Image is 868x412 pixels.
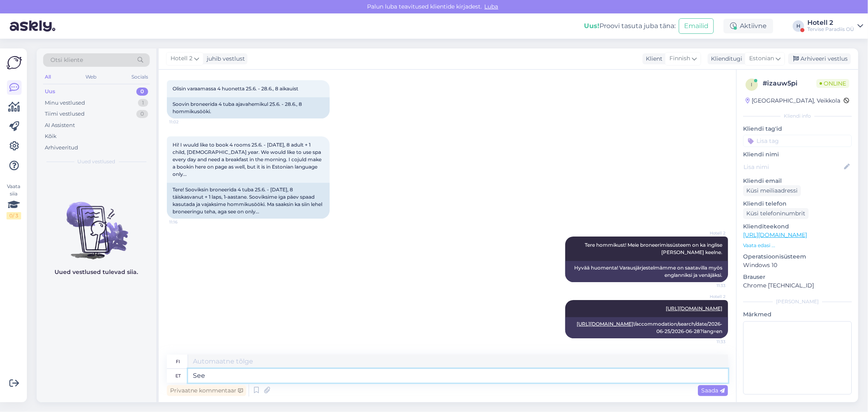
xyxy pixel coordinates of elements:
[167,385,246,396] div: Privaatne kommentaar
[763,79,816,88] div: # izauw5pi
[724,19,773,33] div: Aktiivne
[584,22,599,30] b: Uus!
[746,96,840,105] div: [GEOGRAPHIC_DATA], Veikkola
[743,150,852,159] p: Kliendi nimi
[695,339,726,345] span: 11:33
[7,212,21,219] div: 0 / 3
[7,55,22,70] img: Askly Logo
[743,208,809,219] div: Küsi telefoninumbrit
[45,132,57,140] div: Kõik
[482,3,501,10] span: Luba
[695,283,726,289] span: 11:33
[50,56,83,64] span: Otsi kliente
[751,81,752,88] span: i
[743,112,852,120] div: Kliendi info
[45,110,85,118] div: Tiimi vestlused
[7,183,21,219] div: Vaata siia
[565,261,728,282] div: Hyvää huomenta! Varausjärjestelmämme on saatavilla myös englanniksi ja venäjäksi.
[743,261,852,270] p: Windows 10
[130,72,150,82] div: Socials
[138,99,148,107] div: 1
[743,310,852,319] p: Märkmed
[743,162,842,171] input: Lisa nimi
[584,21,676,31] div: Proovi tasuta juba täna:
[45,144,78,152] div: Arhiveeritud
[585,242,724,255] span: Tere hommikust! Meie broneerimissüsteem on ka inglise [PERSON_NAME] keelne.
[45,88,55,96] div: Uus
[171,54,192,63] span: Hotell 2
[743,199,852,208] p: Kliendi telefon
[807,26,854,33] div: Tervise Paradiis OÜ
[708,55,742,63] div: Klienditugi
[807,20,863,33] a: Hotell 2Tervise Paradiis OÜ
[136,88,148,96] div: 0
[695,230,726,236] span: Hotell 2
[793,20,804,32] div: H
[743,298,852,305] div: [PERSON_NAME]
[743,242,852,249] p: Vaata edasi ...
[743,125,852,133] p: Kliendi tag'id
[173,85,298,92] span: Olisin varaamassa 4 huonetta 25.6. - 28.6., 8 aikauist
[669,54,690,63] span: Finnish
[788,53,851,64] div: Arhiveeri vestlus
[175,369,181,383] div: et
[666,305,722,311] a: [URL][DOMAIN_NAME]
[749,54,774,63] span: Estonian
[176,355,180,368] div: fi
[45,99,85,107] div: Minu vestlused
[577,321,633,327] a: [URL][DOMAIN_NAME]
[807,20,854,26] div: Hotell 2
[743,185,801,196] div: Küsi meiliaadressi
[136,110,148,118] div: 0
[643,55,662,63] div: Klient
[45,121,75,129] div: AI Assistent
[37,187,156,261] img: No chats
[565,317,728,338] div: !/accommodation/search/date/2026-06-25/2026-06-28?lang=en
[701,387,725,394] span: Saada
[743,231,807,239] a: [URL][DOMAIN_NAME]
[55,268,138,276] p: Uued vestlused tulevad siia.
[743,222,852,231] p: Klienditeekond
[167,183,330,219] div: Tere! Sooviksin broneerida 4 tuba 25.6. - [DATE], 8 täiskasvanut + 1 laps, 1-aastane. Sooviksime ...
[169,119,200,125] span: 11:02
[743,252,852,261] p: Operatsioonisüsteem
[816,79,849,88] span: Online
[169,219,200,225] span: 11:16
[167,97,330,118] div: Soovin broneerida 4 tuba ajavahemikul 25.6. - 28.6., 8 hommikusööki.
[78,158,116,165] span: Uued vestlused
[695,294,726,300] span: Hotell 2
[743,281,852,290] p: Chrome [TECHNICAL_ID]
[743,273,852,281] p: Brauser
[743,135,852,147] input: Lisa tag
[173,142,323,177] span: Hi! I wuuld like to book 4 rooms 25.6. - [DATE], 8 adult + 1 child, [DEMOGRAPHIC_DATA] year. We w...
[188,369,728,383] textarea: Se
[203,55,245,63] div: juhib vestlust
[84,72,98,82] div: Web
[743,177,852,185] p: Kliendi email
[43,72,52,82] div: All
[679,18,714,34] button: Emailid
